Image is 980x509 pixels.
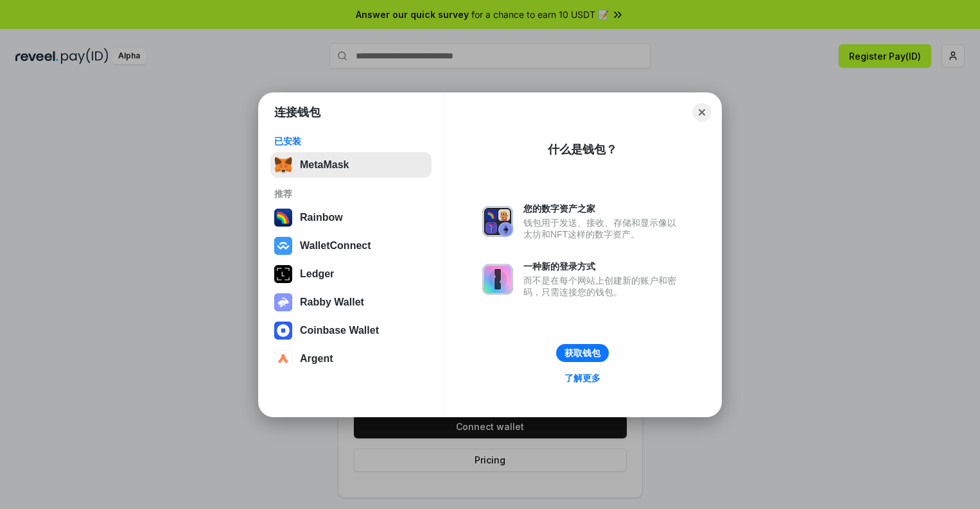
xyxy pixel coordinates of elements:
button: WalletConnect [270,233,432,259]
div: 而不是在每个网站上创建新的账户和密码，只需连接您的钱包。 [523,275,683,298]
img: svg+xml,%3Csvg%20width%3D%2228%22%20height%3D%2228%22%20viewBox%3D%220%200%2028%2028%22%20fill%3D... [274,350,292,368]
div: 钱包用于发送、接收、存储和显示像以太坊和NFT这样的数字资产。 [523,217,683,240]
h1: 连接钱包 [274,105,320,120]
button: MetaMask [270,152,432,178]
div: 了解更多 [564,372,600,384]
button: Argent [270,346,432,372]
button: Close [693,103,711,121]
img: svg+xml,%3Csvg%20width%3D%2228%22%20height%3D%2228%22%20viewBox%3D%220%200%2028%2028%22%20fill%3D... [274,237,292,255]
div: 获取钱包 [564,347,600,359]
img: svg+xml,%3Csvg%20width%3D%2228%22%20height%3D%2228%22%20viewBox%3D%220%200%2028%2028%22%20fill%3D... [274,322,292,340]
img: svg+xml,%3Csvg%20xmlns%3D%22http%3A%2F%2Fwww.w3.org%2F2000%2Fsvg%22%20width%3D%2228%22%20height%3... [274,265,292,283]
div: 什么是钱包？ [548,142,617,157]
div: Ledger [300,268,334,280]
div: Rabby Wallet [300,297,364,308]
img: svg+xml,%3Csvg%20xmlns%3D%22http%3A%2F%2Fwww.w3.org%2F2000%2Fsvg%22%20fill%3D%22none%22%20viewBox... [482,264,513,295]
img: svg+xml,%3Csvg%20xmlns%3D%22http%3A%2F%2Fwww.w3.org%2F2000%2Fsvg%22%20fill%3D%22none%22%20viewBox... [274,293,292,311]
button: Coinbase Wallet [270,318,432,343]
div: Rainbow [300,212,343,223]
a: 了解更多 [557,370,608,386]
div: 您的数字资产之家 [523,203,683,214]
img: svg+xml,%3Csvg%20width%3D%22120%22%20height%3D%22120%22%20viewBox%3D%220%200%20120%20120%22%20fil... [274,209,292,227]
div: Coinbase Wallet [300,325,379,336]
button: Ledger [270,261,432,287]
div: Argent [300,353,333,365]
button: 获取钱包 [556,344,609,362]
div: MetaMask [300,159,349,171]
img: svg+xml,%3Csvg%20xmlns%3D%22http%3A%2F%2Fwww.w3.org%2F2000%2Fsvg%22%20fill%3D%22none%22%20viewBox... [482,206,513,237]
button: Rabby Wallet [270,289,432,315]
div: 推荐 [274,188,428,200]
div: 一种新的登录方式 [523,261,683,272]
div: 已安装 [274,135,428,147]
button: Rainbow [270,205,432,230]
div: WalletConnect [300,240,371,252]
img: svg+xml,%3Csvg%20fill%3D%22none%22%20height%3D%2233%22%20viewBox%3D%220%200%2035%2033%22%20width%... [274,156,292,174]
